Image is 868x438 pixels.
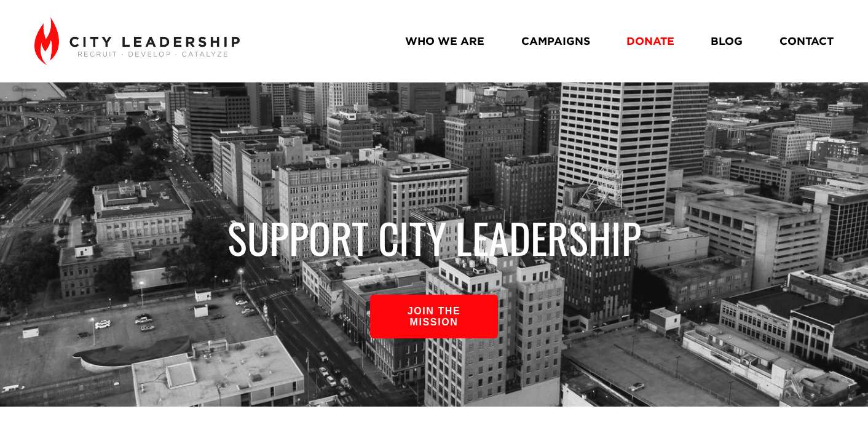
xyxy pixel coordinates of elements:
a: BLOG [711,31,743,52]
span: Support City Leadership [227,207,641,268]
a: join the mission [370,295,497,338]
img: City Leadership - Recruit. Develop. Catalyze. [34,17,239,65]
a: DONATE [626,31,674,52]
a: WHO WE ARE [405,31,484,52]
a: CAMPAIGNS [521,31,590,52]
a: CONTACT [779,31,834,52]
